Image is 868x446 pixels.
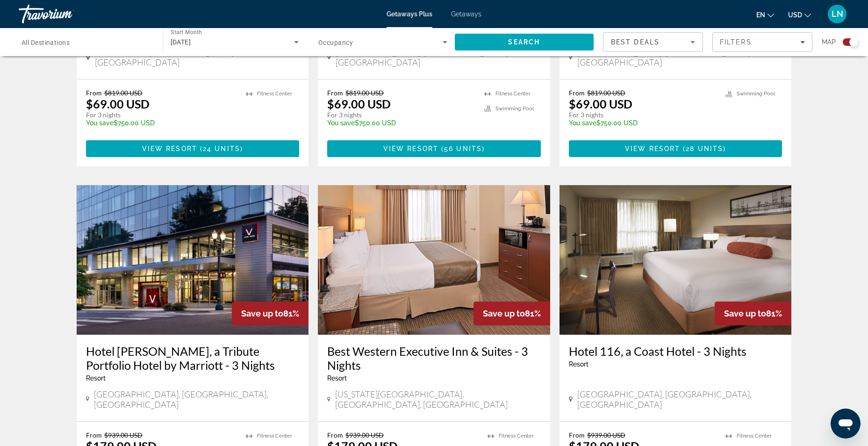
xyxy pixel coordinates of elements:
span: You save [86,119,114,127]
img: Hotel Vance, a Tribute Portfolio Hotel by Marriott - 3 Nights [77,185,309,335]
span: Fitness Center [495,91,531,97]
span: Fitness Center [257,91,292,97]
span: From [569,431,585,439]
p: $750.00 USD [327,119,475,127]
span: Fitness Center [737,433,772,439]
p: $69.00 USD [569,97,632,111]
span: From [569,89,585,97]
span: From [327,89,343,97]
span: ( ) [197,145,243,152]
span: From [86,431,102,439]
span: Best Deals [611,38,660,46]
input: Select destination [22,37,151,48]
button: Search [455,34,594,50]
p: $69.00 USD [327,97,391,111]
p: For 3 nights [327,111,475,119]
span: $939.00 USD [587,431,625,439]
button: Filters [712,32,812,52]
span: Resort [327,374,347,382]
img: Best Western Executive Inn & Suites - 3 Nights [318,185,550,335]
span: View Resort [142,145,197,152]
span: Search [508,38,540,46]
span: en [756,11,765,19]
span: [GEOGRAPHIC_DATA], [GEOGRAPHIC_DATA], [GEOGRAPHIC_DATA] [577,389,782,410]
span: From [86,89,102,97]
button: View Resort(24 units) [86,140,300,157]
button: User Menu [825,4,849,24]
span: [GEOGRAPHIC_DATA], [GEOGRAPHIC_DATA], [GEOGRAPHIC_DATA] [94,389,299,410]
button: Change language [756,8,774,22]
span: Start Month [171,29,202,36]
div: 81% [715,302,791,325]
span: Resort [569,360,588,368]
span: $819.00 USD [587,89,625,97]
span: 24 units [203,145,240,152]
span: View Resort [383,145,438,152]
span: From [327,431,343,439]
span: ( ) [680,145,726,152]
a: Hotel [PERSON_NAME], a Tribute Portfolio Hotel by Marriott - 3 Nights [86,344,300,372]
span: Swimming Pool [737,91,775,97]
span: [GEOGRAPHIC_DATA], [GEOGRAPHIC_DATA], [GEOGRAPHIC_DATA] [577,47,782,67]
span: Swimming Pool [495,106,534,112]
span: Independence, [GEOGRAPHIC_DATA], [GEOGRAPHIC_DATA] [95,47,300,67]
span: You save [569,119,596,127]
button: View Resort(56 units) [327,140,541,157]
p: $69.00 USD [86,97,150,111]
span: 28 units [686,145,723,152]
span: You save [327,119,355,127]
span: Save up to [724,309,766,318]
a: Getaways Plus [387,10,432,18]
span: Occupancy [318,39,353,46]
p: For 3 nights [569,111,717,119]
span: [US_STATE][GEOGRAPHIC_DATA], [GEOGRAPHIC_DATA], [GEOGRAPHIC_DATA] [335,389,541,410]
span: $819.00 USD [104,89,143,97]
button: View Resort(28 units) [569,140,782,157]
a: Getaways [451,10,481,18]
mat-select: Sort by [611,36,695,48]
a: Hotel 116, a Coast Hotel - 3 Nights [569,344,782,358]
span: All Destinations [22,39,70,46]
button: Change currency [788,8,811,22]
div: 81% [232,302,308,325]
span: $939.00 USD [104,431,143,439]
span: ( ) [438,145,485,152]
span: [GEOGRAPHIC_DATA], [GEOGRAPHIC_DATA], [GEOGRAPHIC_DATA] [336,47,541,67]
span: Filters [720,38,752,46]
a: Travorium [19,2,112,26]
img: Hotel 116, a Coast Hotel - 3 Nights [560,185,792,335]
span: $819.00 USD [345,89,384,97]
span: Fitness Center [257,433,292,439]
span: USD [788,11,802,19]
iframe: Button to launch messaging window [831,409,861,439]
p: For 3 nights [86,111,237,119]
span: [DATE] [171,38,191,46]
span: 56 units [444,145,482,152]
span: LN [832,9,843,19]
span: Save up to [483,309,525,318]
span: Map [822,36,836,49]
span: $939.00 USD [345,431,384,439]
p: $750.00 USD [569,119,717,127]
a: Best Western Executive Inn & Suites - 3 Nights [327,344,541,372]
p: $750.00 USD [86,119,237,127]
div: 81% [473,302,550,325]
span: Save up to [241,309,283,318]
span: View Resort [625,145,680,152]
span: Fitness Center [499,433,534,439]
span: Resort [86,374,106,382]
